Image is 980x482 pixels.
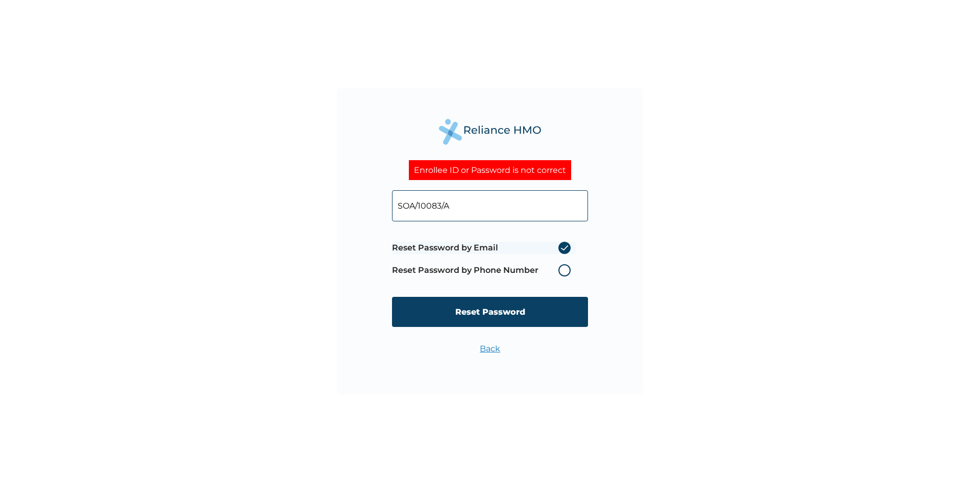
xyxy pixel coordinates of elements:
[392,264,576,276] label: Reset Password by Phone Number
[480,344,500,353] a: Back
[409,160,571,180] div: Enrollee ID or Password is not correct
[392,242,576,254] label: Reset Password by Email
[392,190,588,221] input: Your Enrollee ID or Email Address
[392,297,588,327] input: Reset Password
[392,237,576,282] span: Password reset method
[439,119,541,145] img: Reliance Health's Logo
